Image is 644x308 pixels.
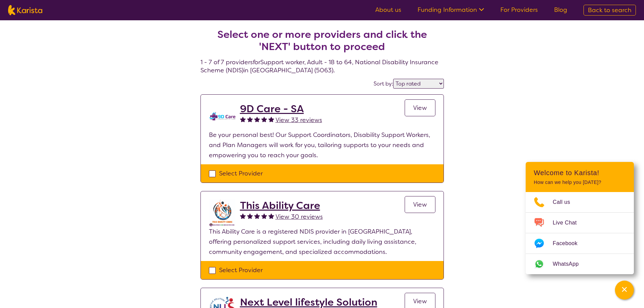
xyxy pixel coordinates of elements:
[209,227,435,257] p: This Ability Care is a registered NDIS provider in [GEOGRAPHIC_DATA], offering personalized suppo...
[553,197,578,207] span: Call us
[405,99,435,116] a: View
[583,5,636,16] a: Back to search
[553,259,587,269] span: WhatsApp
[418,6,484,14] a: Funding Information
[526,192,634,274] ul: Choose channel
[374,80,393,87] label: Sort by:
[553,218,585,228] span: Live Chat
[240,116,246,122] img: fullstar
[526,162,634,274] div: Channel Menu
[615,281,634,300] button: Channel Menu
[247,213,253,219] img: fullstar
[261,213,267,219] img: fullstar
[240,213,246,219] img: fullstar
[500,6,538,14] a: For Providers
[526,254,634,274] a: Web link opens in a new tab.
[413,200,427,209] span: View
[254,116,260,122] img: fullstar
[209,28,436,53] h2: Select one or more providers and click the 'NEXT' button to proceed
[276,116,322,124] span: View 33 reviews
[413,104,427,112] span: View
[405,196,435,213] a: View
[209,130,435,160] p: Be your personal best! Our Support Coordinators, Disability Support Workers, and Plan Managers wi...
[534,180,626,185] p: How can we help you [DATE]?
[254,213,260,219] img: fullstar
[200,12,444,74] h4: 1 - 7 of 7 providers for Support worker , Adult - 18 to 64 , National Disability Insurance Scheme...
[375,6,401,14] a: About us
[268,116,274,122] img: fullstar
[240,103,322,115] a: 9D Care - SA
[247,116,253,122] img: fullstar
[534,169,626,177] h2: Welcome to Karista!
[240,199,323,212] a: This Ability Care
[553,238,586,248] span: Facebook
[588,6,631,14] span: Back to search
[276,213,323,221] span: View 30 reviews
[268,213,274,219] img: fullstar
[554,6,567,14] a: Blog
[8,5,42,15] img: Karista logo
[261,116,267,122] img: fullstar
[413,297,427,305] span: View
[209,103,236,130] img: tm0unixx98hwpl6ajs3b.png
[276,115,322,125] a: View 33 reviews
[276,212,323,222] a: View 30 reviews
[209,199,236,227] img: gsdcjusr4h8ax57pm8t9.jpg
